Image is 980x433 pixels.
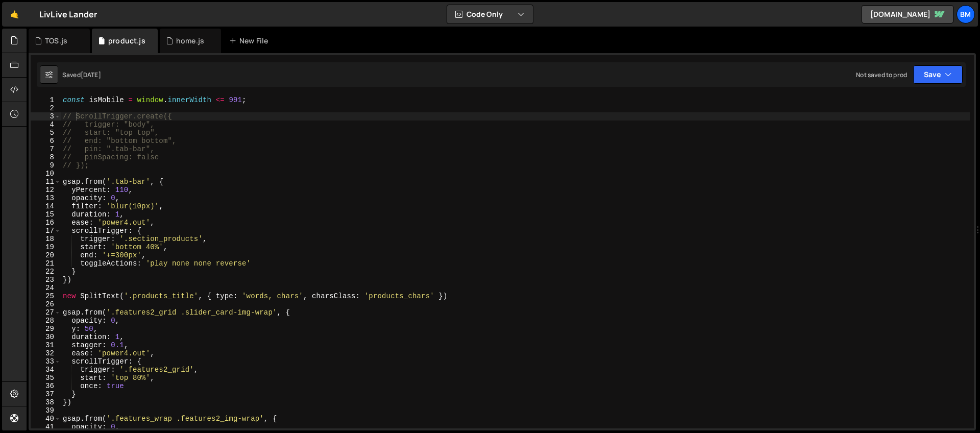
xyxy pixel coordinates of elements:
div: 39 [31,406,61,415]
div: 4 [31,121,61,129]
div: [DATE] [81,70,101,79]
div: 19 [31,243,61,251]
button: Code Only [447,5,533,23]
div: 9 [31,161,61,170]
div: TOS.js [45,36,67,46]
div: 8 [31,153,61,161]
div: home.js [176,36,204,46]
div: New File [229,36,272,46]
div: 38 [31,398,61,406]
div: 32 [31,349,61,357]
div: 34 [31,366,61,374]
div: 22 [31,268,61,276]
div: 3 [31,112,61,121]
div: 17 [31,227,61,235]
div: 2 [31,104,61,112]
div: Not saved to prod [856,70,907,79]
div: 41 [31,423,61,431]
div: 11 [31,178,61,186]
div: 14 [31,202,61,210]
div: 18 [31,235,61,243]
div: 25 [31,292,61,300]
div: 20 [31,251,61,259]
button: Save [913,65,963,84]
div: 33 [31,357,61,366]
div: 24 [31,284,61,292]
div: 29 [31,325,61,333]
div: 16 [31,219,61,227]
div: 15 [31,210,61,219]
div: 37 [31,390,61,398]
div: 31 [31,341,61,349]
a: bm [957,5,975,23]
div: 7 [31,145,61,153]
div: 40 [31,415,61,423]
div: 23 [31,276,61,284]
div: 28 [31,317,61,325]
div: 10 [31,170,61,178]
div: 6 [31,137,61,145]
a: 🤙 [2,2,27,27]
div: 5 [31,129,61,137]
div: product.js [108,36,145,46]
div: 21 [31,259,61,268]
div: 36 [31,382,61,390]
div: 13 [31,194,61,202]
div: LivLive Lander [39,8,97,20]
div: 26 [31,300,61,308]
div: 27 [31,308,61,317]
div: 35 [31,374,61,382]
div: 30 [31,333,61,341]
div: 1 [31,96,61,104]
div: Saved [62,70,101,79]
div: 12 [31,186,61,194]
a: [DOMAIN_NAME] [862,5,953,23]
